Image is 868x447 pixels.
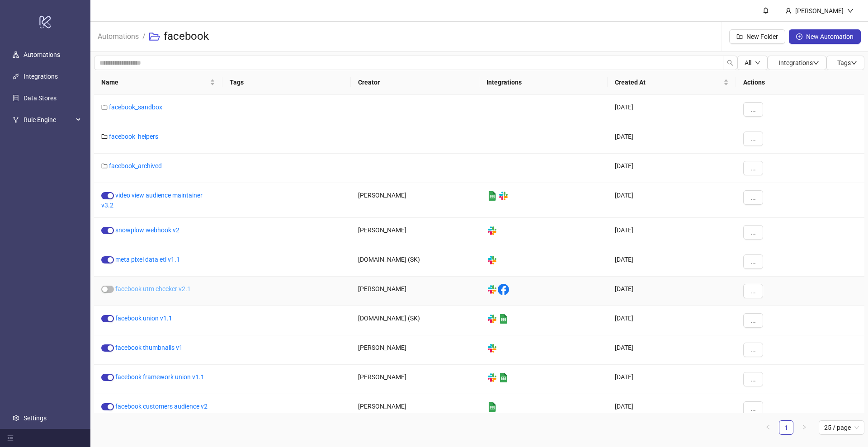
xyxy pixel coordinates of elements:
button: New Automation [789,29,861,44]
span: ... [750,376,756,383]
a: meta pixel data etl v1.1 [115,256,180,263]
button: ... [743,343,763,357]
th: Tags [222,70,351,95]
button: left [761,420,775,435]
span: ... [750,194,756,201]
th: Name [94,70,222,95]
span: user [785,8,792,14]
span: ... [750,165,756,172]
a: facebook thumbnails v1 [115,344,183,351]
a: Automations [24,51,60,58]
span: New Automation [806,33,854,40]
span: search [727,60,733,66]
span: New Folder [746,33,778,40]
div: [DATE] [608,247,736,277]
span: down [847,8,854,14]
th: Integrations [479,70,608,95]
span: down [813,60,819,66]
button: Tagsdown [826,56,864,70]
span: Tags [837,59,857,66]
span: Name [101,77,208,87]
button: ... [743,313,763,328]
div: [DOMAIN_NAME] (SK) [351,306,479,335]
button: ... [743,372,763,386]
a: facebook_archived [109,162,162,169]
span: folder-add [736,33,743,40]
li: / [142,22,146,51]
span: ... [750,405,756,412]
span: Created At [615,77,722,87]
a: facebook framework union v1.1 [115,373,204,381]
div: [PERSON_NAME] [792,6,847,16]
div: [DATE] [608,154,736,183]
div: [PERSON_NAME] [351,335,479,365]
a: facebook utm checker v2.1 [115,285,191,292]
div: [DATE] [608,365,736,394]
div: [PERSON_NAME] [351,277,479,306]
span: left [765,424,771,430]
button: ... [743,132,763,146]
a: Automations [96,31,141,41]
div: [DOMAIN_NAME] (SK) [351,247,479,277]
a: facebook_helpers [109,133,158,140]
span: bell [763,7,769,14]
span: right [802,424,807,430]
span: down [851,60,857,66]
button: ... [743,254,763,269]
span: down [755,60,760,66]
button: New Folder [729,29,785,44]
a: 1 [779,421,793,434]
div: [PERSON_NAME] [351,183,479,218]
div: [DATE] [608,277,736,306]
div: [DATE] [608,183,736,218]
a: video view audience maintainer v3.2 [101,192,203,209]
button: Integrationsdown [768,56,826,70]
a: Settings [24,414,47,422]
span: ... [750,106,756,113]
h3: facebook [164,29,209,44]
li: Previous Page [761,420,775,435]
span: plus-circle [796,33,802,40]
span: ... [750,287,756,295]
button: right [797,420,811,435]
span: folder [101,163,108,169]
span: 25 / page [824,421,859,434]
button: ... [743,102,763,117]
div: [DATE] [608,335,736,365]
button: ... [743,225,763,240]
a: facebook_sandbox [109,104,162,111]
span: ... [750,317,756,324]
div: [PERSON_NAME] [351,394,479,423]
span: Rule Engine [24,111,73,129]
div: [DATE] [608,306,736,335]
div: Page Size [819,420,864,435]
th: Creator [351,70,479,95]
span: menu-fold [7,435,14,441]
span: ... [750,346,756,353]
button: ... [743,401,763,416]
li: Next Page [797,420,811,435]
div: [DATE] [608,124,736,154]
a: facebook customers audience v2 [115,403,208,410]
button: Alldown [737,56,768,70]
span: All [745,59,751,66]
div: [DATE] [608,95,736,124]
span: ... [750,258,756,265]
div: [DATE] [608,218,736,247]
span: Integrations [778,59,819,66]
button: ... [743,161,763,175]
span: folder-open [149,31,160,42]
li: 1 [779,420,793,435]
th: Created At [608,70,736,95]
button: ... [743,284,763,298]
span: ... [750,135,756,142]
span: ... [750,229,756,236]
a: Data Stores [24,94,57,102]
button: ... [743,190,763,205]
span: fork [13,117,19,123]
div: [PERSON_NAME] [351,218,479,247]
a: Integrations [24,73,58,80]
div: [DATE] [608,394,736,423]
span: folder [101,133,108,140]
span: folder [101,104,108,110]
